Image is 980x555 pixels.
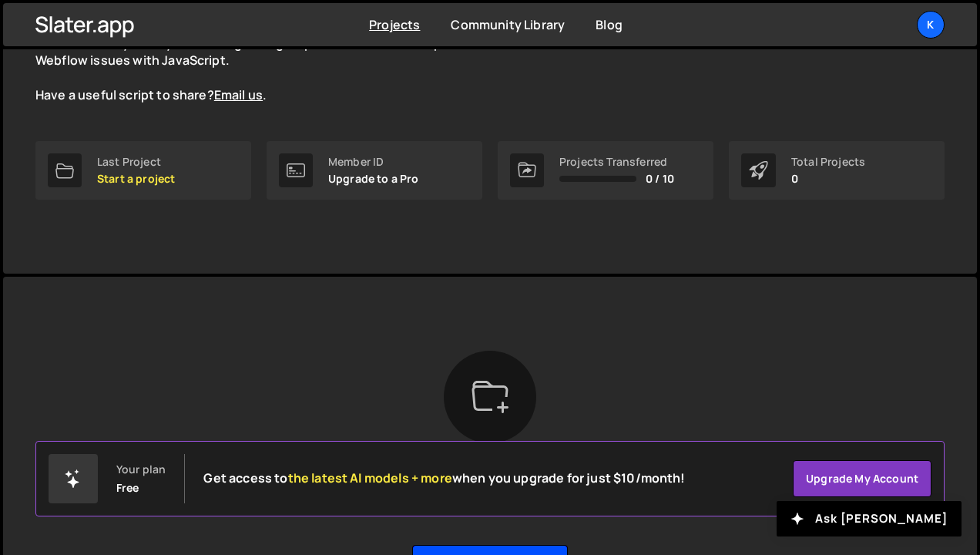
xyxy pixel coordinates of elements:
p: The is live and growing. Explore the curated scripts to solve common Webflow issues with JavaScri... [35,35,590,104]
span: the latest AI models + more [288,469,452,486]
a: Projects [369,16,420,33]
a: Blog [596,16,623,33]
div: Your plan [116,463,166,476]
button: Ask [PERSON_NAME] [777,501,962,536]
div: Last Project [97,156,175,168]
a: k [917,11,945,39]
div: Total Projects [791,156,865,168]
h2: Get access to when you upgrade for just $10/month! [203,471,685,486]
div: Projects Transferred [559,156,674,168]
a: Last Project Start a project [35,141,251,200]
p: Start a project [97,173,175,185]
div: Member ID [328,156,419,168]
p: 0 [791,173,865,185]
span: 0 / 10 [646,173,674,185]
p: Upgrade to a Pro [328,173,419,185]
a: Email us [214,86,263,103]
div: Free [116,482,139,494]
a: Community Library [451,16,565,33]
a: Upgrade my account [793,460,931,497]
